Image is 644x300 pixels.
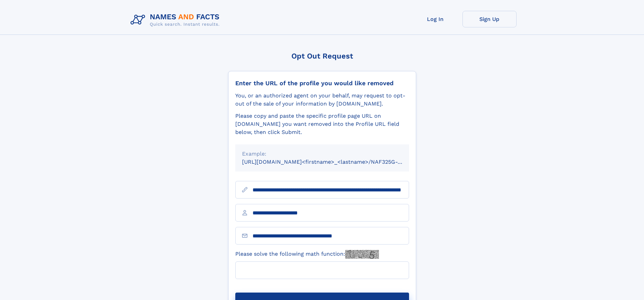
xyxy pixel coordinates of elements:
img: Logo Names and Facts [128,11,225,29]
a: Log In [408,11,462,27]
div: You, or an authorized agent on your behalf, may request to opt-out of the sale of your informatio... [235,92,409,108]
label: Please solve the following math function: [235,250,379,259]
div: Enter the URL of the profile you would like removed [235,79,409,87]
a: Sign Up [462,11,517,27]
div: Please copy and paste the specific profile page URL on [DOMAIN_NAME] you want removed into the Pr... [235,112,409,136]
div: Opt Out Request [228,52,416,60]
small: [URL][DOMAIN_NAME]<firstname>_<lastname>/NAF325G-xxxxxxxx [242,159,422,165]
div: Example: [242,150,402,158]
